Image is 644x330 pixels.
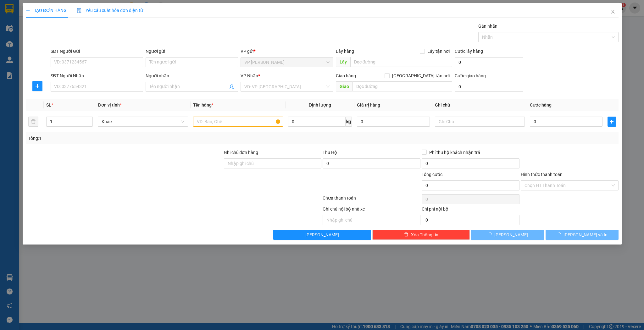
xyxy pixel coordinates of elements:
div: VP gửi [241,48,333,55]
span: Giao [336,81,352,91]
span: user-add [229,84,234,89]
span: plus [608,119,616,124]
span: Phí thu hộ khách nhận trả [427,149,483,156]
input: Cước giao hàng [454,82,523,92]
span: [GEOGRAPHIC_DATA] tận nơi [389,72,452,79]
button: deleteXóa Thông tin [372,230,470,240]
span: plus [33,84,42,89]
span: [PERSON_NAME] [305,231,339,238]
input: Dọc đường [352,81,452,91]
span: Khác [102,117,184,126]
input: Nhập ghi chú [323,215,420,225]
div: SĐT Người Nhận [50,72,143,79]
span: Định lượng [309,102,331,107]
span: [PERSON_NAME] [494,231,528,238]
button: [PERSON_NAME] [273,230,371,240]
input: Ghi chú đơn hàng [224,158,321,168]
span: VP Ngọc Hồi [244,58,329,67]
span: Lấy tận nơi [425,48,452,55]
span: plus [26,8,30,13]
span: Tổng cước [422,172,442,177]
button: plus [32,81,42,91]
input: Dọc đường [350,57,452,67]
span: Lấy [336,57,350,67]
span: close [610,9,615,14]
span: loading [487,232,494,237]
span: Đơn vị tính [98,102,121,107]
span: Thu Hộ [323,150,337,155]
div: Chưa thanh toán [322,195,421,206]
img: icon [77,8,82,13]
span: Xóa Thông tin [411,231,438,238]
span: SL [46,102,51,107]
span: Cước hàng [530,102,551,107]
div: Tổng: 1 [28,135,249,142]
div: Ghi chú nội bộ nhà xe [323,206,420,215]
span: Yêu cầu xuất hóa đơn điện tử [77,8,143,13]
span: Giao hàng [336,73,356,78]
input: VD: Bàn, Ghế [193,117,283,127]
button: [PERSON_NAME] [471,230,544,240]
span: Tên hàng [193,102,213,107]
label: Cước giao hàng [454,73,486,78]
span: Lấy hàng [336,49,354,54]
div: Chi phí nội bộ [422,206,519,215]
div: Người gửi [146,48,238,55]
label: Hình thức thanh toán [521,172,563,177]
span: TẠO ĐƠN HÀNG [26,8,67,13]
button: plus [608,117,616,127]
div: Người nhận [146,72,238,79]
span: loading [556,232,563,237]
span: Giá trị hàng [357,102,380,107]
button: Close [604,3,621,21]
input: Cước lấy hàng [454,57,523,67]
span: VP Nhận [241,73,258,78]
input: Ghi Chú [435,117,525,127]
label: Cước lấy hàng [454,49,483,54]
th: Ghi chú [432,99,527,111]
button: delete [28,117,38,127]
label: Ghi chú đơn hàng [224,150,258,155]
span: delete [404,232,408,237]
button: [PERSON_NAME] và In [545,230,618,240]
span: kg [346,117,352,127]
input: 0 [357,117,430,127]
label: Gán nhãn [478,24,497,29]
div: SĐT Người Gửi [50,48,143,55]
span: [PERSON_NAME] và In [563,231,607,238]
